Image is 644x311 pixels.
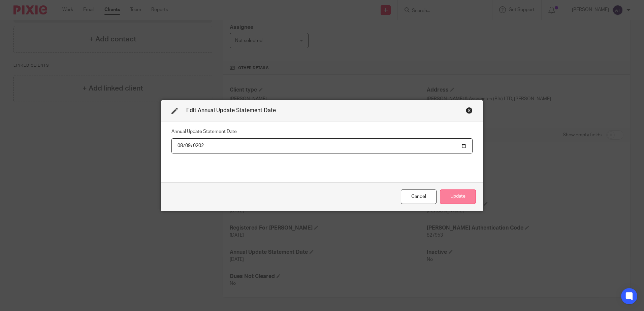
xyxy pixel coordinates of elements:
[466,107,473,114] div: Close this dialog window
[171,128,237,135] label: Annual Update Statement Date
[186,108,276,113] span: Edit Annual Update Statement Date
[401,189,437,204] div: Close this dialog window
[440,189,476,204] button: Update
[171,138,473,153] input: YYYY-MM-DD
